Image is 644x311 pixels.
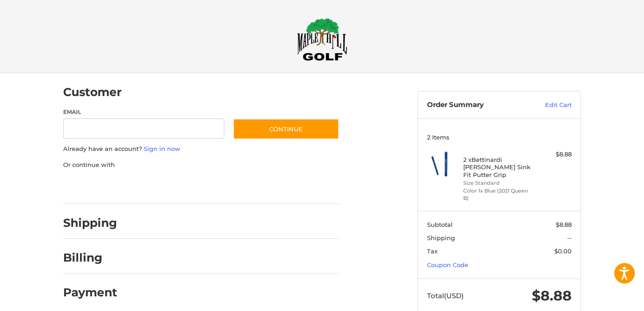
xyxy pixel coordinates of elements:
[297,18,347,61] img: Maple Hill Golf
[525,101,572,110] a: Edit Cart
[532,287,572,304] span: $8.88
[427,221,453,228] span: Subtotal
[427,234,455,241] span: Shipping
[463,156,533,178] h4: 2 x Bettinardi [PERSON_NAME] Sink Fit Putter Grip
[463,187,533,202] li: Color 1x Blue (2021 Queen B)
[554,247,572,255] span: $0.00
[216,178,284,195] iframe: PayPal-venmo
[63,251,117,265] h2: Billing
[60,178,129,195] iframe: PayPal-paypal
[427,261,468,268] a: Coupon Code
[63,285,117,300] h2: Payment
[427,134,572,141] h3: 2 Items
[536,150,572,159] div: $8.88
[144,145,180,152] a: Sign in now
[427,101,525,110] h3: Order Summary
[63,161,339,170] p: Or continue with
[427,291,464,300] span: Total (USD)
[138,178,206,195] iframe: PayPal-paylater
[427,247,438,255] span: Tax
[556,221,572,228] span: $8.88
[567,234,572,241] span: --
[463,179,533,187] li: Size Standard
[63,145,339,154] p: Already have an account?
[63,108,224,116] label: Email
[63,85,122,99] h2: Customer
[63,216,117,230] h2: Shipping
[233,118,339,139] button: Continue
